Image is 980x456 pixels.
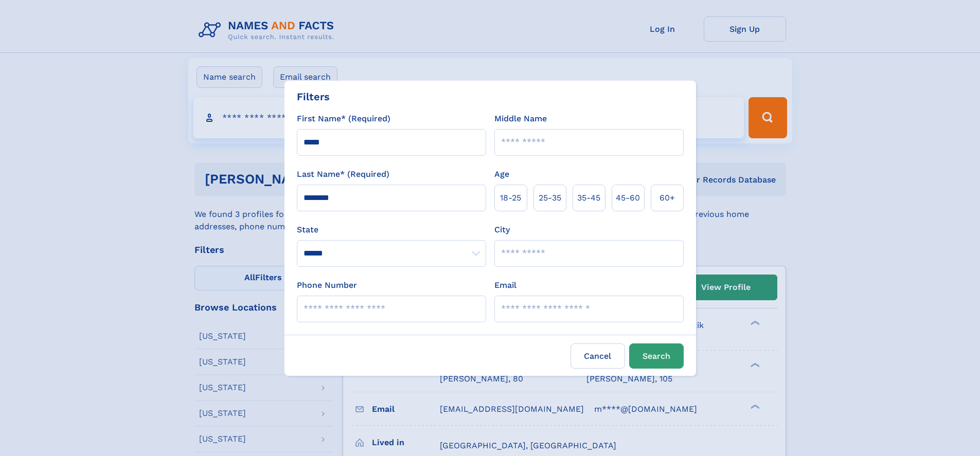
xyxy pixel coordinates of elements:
span: 18‑25 [500,192,521,204]
label: State [297,224,486,236]
label: City [494,224,510,236]
label: Middle Name [494,113,547,125]
button: Search [629,343,684,369]
label: Email [494,279,516,291]
span: 45‑60 [616,192,640,204]
label: Cancel [571,343,625,369]
span: 35‑45 [577,192,600,204]
label: First Name* (Required) [297,113,390,125]
span: 25‑35 [539,192,561,204]
span: 60+ [660,192,675,204]
label: Age [494,168,509,180]
label: Last Name* (Required) [297,168,389,180]
label: Phone Number [297,279,357,291]
div: Filters [297,89,330,104]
